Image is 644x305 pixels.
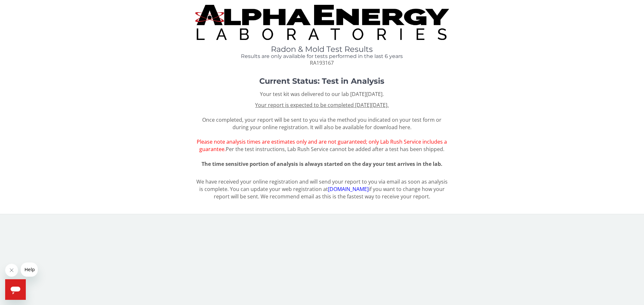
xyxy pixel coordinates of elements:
[5,264,18,277] iframe: Close message
[195,45,449,53] h1: Radon & Mold Test Results
[310,59,334,66] span: RA193167
[259,76,384,86] strong: Current Status: Test in Analysis
[197,101,447,153] span: Once completed, your report will be sent to you via the method you indicated on your test form or...
[195,5,449,40] img: TightCrop.jpg
[202,160,442,167] span: The time sensitive portion of analysis is always started on the day your test arrives in the lab.
[5,279,26,300] iframe: Button to launch messaging window
[328,186,369,193] a: [DOMAIN_NAME]
[226,146,444,153] span: Per the test instructions, Lab Rush Service cannot be added after a test has been shipped.
[195,91,449,98] p: Your test kit was delivered to our lab [DATE][DATE].
[21,262,38,277] iframe: Message from company
[197,138,447,153] span: Please note analysis times are estimates only and are not guaranteed; only Lab Rush Service inclu...
[255,101,389,109] u: Your report is expected to be completed [DATE][DATE].
[195,53,449,59] h4: Results are only available for tests performed in the last 6 years
[195,178,449,200] p: We have received your online registration and will send your report to you via email as soon as a...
